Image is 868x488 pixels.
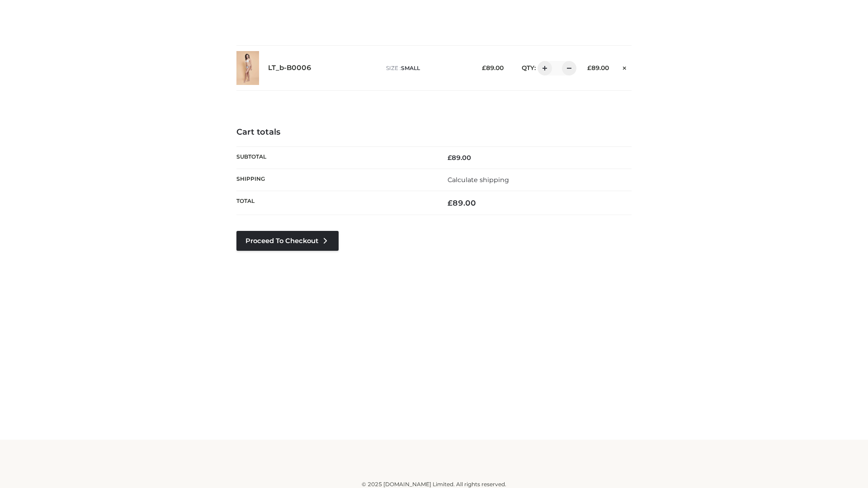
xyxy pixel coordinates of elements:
span: £ [482,64,486,71]
a: LT_b-B0006 [268,64,311,72]
span: £ [587,64,591,71]
a: Remove this item [618,61,632,73]
span: £ [448,154,452,162]
th: Total [236,191,434,215]
th: Subtotal [236,146,434,169]
p: size : [386,64,468,72]
bdi: 89.00 [587,64,609,71]
bdi: 89.00 [448,198,476,207]
a: Proceed to Checkout [236,231,339,251]
h4: Cart totals [236,127,632,137]
th: Shipping [236,169,434,191]
span: SMALL [401,65,420,71]
div: QTY: [513,61,573,75]
bdi: 89.00 [482,64,504,71]
a: Calculate shipping [448,176,509,184]
img: LT_b-B0006 - SMALL [236,51,259,85]
span: £ [448,198,453,207]
bdi: 89.00 [448,154,471,162]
